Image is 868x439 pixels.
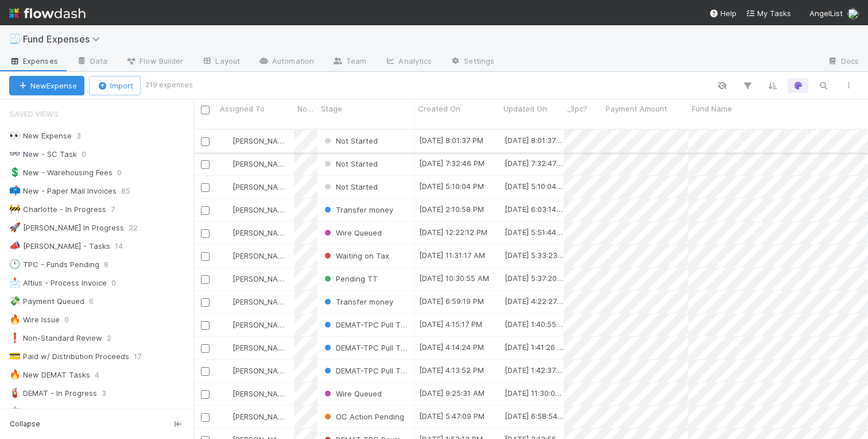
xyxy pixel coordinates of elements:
span: 6 [89,294,105,309]
input: Toggle Row Selected [201,137,210,146]
span: [PERSON_NAME] [232,228,290,237]
span: 8 [104,257,120,272]
img: avatar_93b89fca-d03a-423a-b274-3dd03f0a621f.png [222,412,231,421]
span: 🔥 [9,314,21,324]
span: [PERSON_NAME] [232,159,290,168]
span: 👓 [9,149,21,159]
div: New - Paper Mail Invoices [9,184,117,198]
input: Toggle Row Selected [201,183,210,192]
span: 0 [82,147,98,161]
input: Toggle All Rows Selected [201,106,210,114]
span: [PERSON_NAME] [232,274,290,283]
img: avatar_abca0ba5-4208-44dd-8897-90682736f166.png [222,251,231,260]
span: 🚧 [9,204,21,214]
span: 📫 [9,186,21,195]
span: AngelList [809,9,843,18]
div: Not Started [322,158,378,170]
div: Pending TT [322,273,378,284]
input: Toggle Row Selected [201,390,210,399]
span: ⏱️ [9,406,21,416]
div: [DATE] 4:14:24 PM [419,341,484,353]
input: Toggle Row Selected [201,344,210,353]
div: [DATE] 11:31:17 AM [419,249,485,261]
span: DEMAT-TPC Pull TPC [322,366,411,375]
span: [PERSON_NAME] [232,205,290,214]
span: Non-standard review [297,103,315,114]
span: Not Started [322,182,378,191]
a: Automation [249,53,323,71]
div: [DATE] 1:41:26 PM [505,341,564,353]
img: avatar_abca0ba5-4208-44dd-8897-90682736f166.png [222,320,231,329]
span: Not Started [322,159,378,168]
div: [DATE] 6:58:54 PM [505,410,564,422]
div: [DATE] 5:10:04 PM [505,180,564,192]
button: NewExpense [9,76,84,95]
input: Toggle Row Selected [201,160,210,169]
span: 📣 [9,241,21,251]
div: TPC - Funds Pending [9,257,99,272]
span: Updated On [503,103,547,114]
div: [DATE] 7:32:47 PM [505,157,564,169]
div: [DATE] 9:25:31 AM [419,387,485,399]
div: [DATE] 5:37:20 PM [505,272,564,284]
span: Transfer money [322,205,393,214]
div: [PERSON_NAME] [221,204,288,215]
div: OC Action Pending [322,411,404,422]
span: [PERSON_NAME] [232,389,290,398]
div: [DATE] 8:01:37 PM [419,134,483,146]
div: [PERSON_NAME] [221,227,288,238]
span: 2 [107,331,123,345]
img: avatar_85e0c86c-7619-463d-9044-e681ba95f3b2.png [222,389,231,398]
a: Docs [818,53,868,71]
a: Data [67,53,117,71]
img: avatar_abca0ba5-4208-44dd-8897-90682736f166.png [222,136,231,145]
span: 🔥 [9,369,21,379]
span: 🧾 [9,34,21,44]
div: Altius - Process Invoice [9,276,107,290]
span: Wire Queued [322,228,382,237]
span: [PERSON_NAME] [232,297,290,306]
span: 📩 [9,278,21,287]
div: New - SC Task [9,147,77,161]
span: Flow Builder [126,55,183,67]
img: avatar_85e0c86c-7619-463d-9044-e681ba95f3b2.png [222,159,231,168]
span: 97 [146,405,166,419]
span: Collapse [10,419,40,429]
input: Toggle Row Selected [201,413,210,422]
div: DEMAT-TPC Pull TPC [322,319,409,330]
img: avatar_85e0c86c-7619-463d-9044-e681ba95f3b2.png [222,182,231,191]
div: [DATE] 6:03:14 PM [505,203,564,215]
div: Charlotte - In Progress [9,202,106,217]
span: Fund Name [692,103,732,114]
a: Flow Builder [117,53,192,71]
span: 3 [76,129,92,143]
span: 0 [111,276,127,290]
div: [PERSON_NAME] [221,273,288,284]
div: Not Started [322,135,378,147]
div: Not Started [322,181,378,192]
a: Analytics [375,53,441,71]
img: avatar_85e0c86c-7619-463d-9044-e681ba95f3b2.png [222,274,231,283]
span: Fund Expenses [23,33,106,45]
span: Expenses [9,55,58,67]
div: Transfer money [322,296,393,307]
div: [PERSON_NAME] [221,181,288,192]
a: Team [323,53,375,71]
span: My Tasks [746,9,791,18]
div: [PERSON_NAME] [221,342,288,353]
div: [DATE] 12:22:12 PM [419,226,487,238]
span: 💳 [9,351,21,361]
span: Transfer money [322,297,393,306]
button: Import [89,76,141,95]
div: Help [709,7,737,19]
div: [PERSON_NAME] - Tasks [9,239,110,253]
div: [PERSON_NAME] [221,250,288,261]
div: [PERSON_NAME] [221,158,288,170]
span: _3pc? [567,103,587,114]
small: 219 expenses [145,80,193,90]
div: Non-Standard Review [9,331,102,345]
div: [DATE] 4:13:52 PM [419,364,484,376]
span: Pending TT [322,274,378,283]
div: Wire Queued [322,227,382,238]
div: [PERSON_NAME] [221,411,288,422]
